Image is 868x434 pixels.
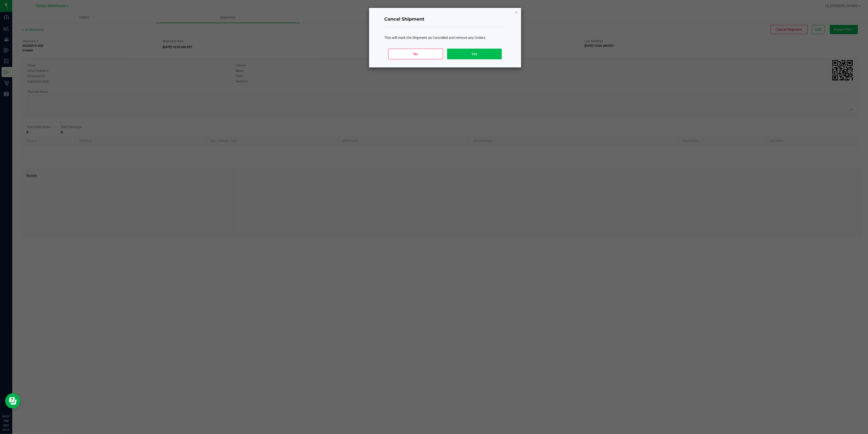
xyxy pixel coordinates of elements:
[384,16,506,23] h4: Cancel Shipment
[388,49,443,59] button: No
[384,35,506,40] p: This will mark the Shipment as Cancelled and remove any Orders.
[5,393,20,409] iframe: Resource center
[447,49,502,59] button: Yes
[514,9,518,15] button: Close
